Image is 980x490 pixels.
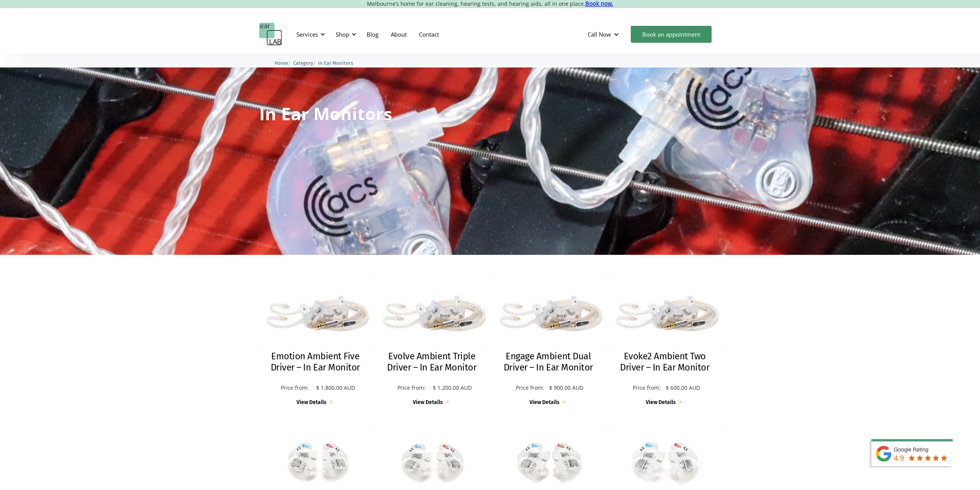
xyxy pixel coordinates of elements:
div: View Details [646,399,676,406]
h2: Evoke2 Ambient Two Driver – In Ear Monitor [616,351,714,373]
span: Category [293,60,313,66]
div: Call Now [588,30,611,38]
a: In Ear Monitors [318,59,353,66]
a: Category [293,59,313,66]
a: Home [275,59,288,66]
div: Services [292,23,327,46]
a: Emotion Ambient Five Driver – In Ear MonitorEmotion Ambient Five Driver – In Ear MonitorPrice fro... [259,274,372,406]
h2: Evolve Ambient Triple Driver – In Ear Monitor [383,351,481,373]
a: Evoke2 Ambient Two Driver – In Ear MonitorEvoke2 Ambient Two Driver – In Ear MonitorPrice from:$ ... [608,274,721,406]
span: In Ear Monitors [318,60,353,66]
p: Price from: [513,385,547,391]
img: Engage Ambient Dual Driver – In Ear Monitor [492,274,605,349]
p: Price from: [275,385,314,391]
img: Emotion Ambient Five Driver – In Ear Monitor [259,274,372,349]
a: Contact [413,23,445,45]
li: 〉 [275,59,293,67]
span: Home [275,60,288,66]
img: Evoke2 Ambient Two Driver – In Ear Monitor [608,274,721,349]
a: home [259,23,282,46]
img: Evolve Ambient Triple Driver – In Ear Monitor [375,274,488,349]
a: Book an appointment [631,26,712,43]
div: Shop [336,30,349,38]
h2: Emotion Ambient Five Driver – In Ear Monitor [267,351,364,373]
p: Price from: [392,385,431,391]
div: Call Now [581,23,627,46]
div: Shop [331,23,358,46]
a: Blog [360,23,385,45]
p: $ 900.00 AUD [549,385,583,391]
p: $ 1,200.00 AUD [433,385,472,391]
div: Services [297,30,318,38]
h1: In Ear Monitors [259,105,392,122]
p: $ 600.00 AUD [666,385,700,391]
h2: Engage Ambient Dual Driver – In Ear Monitor [500,351,597,373]
div: View Details [297,399,327,406]
a: Evolve Ambient Triple Driver – In Ear MonitorEvolve Ambient Triple Driver – In Ear MonitorPrice f... [375,274,488,406]
p: Price from: [630,385,664,391]
div: View Details [529,399,560,406]
p: $ 1,800.00 AUD [316,385,355,391]
a: About [385,23,413,45]
div: View Details [413,399,443,406]
a: Engage Ambient Dual Driver – In Ear MonitorEngage Ambient Dual Driver – In Ear MonitorPrice from:... [492,274,605,406]
li: 〉 [293,59,318,67]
